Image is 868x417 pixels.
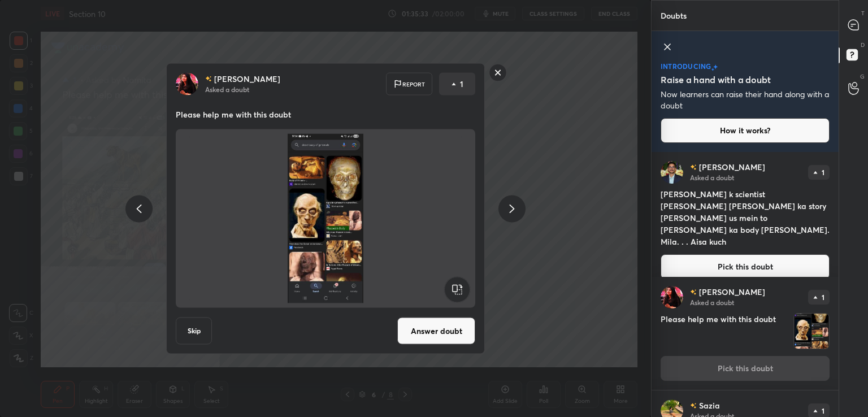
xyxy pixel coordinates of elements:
p: T [861,9,865,18]
img: 7af50ced4a40429f9e8a71d2b84a64fc.jpg [661,286,683,309]
div: grid [652,152,839,417]
p: 1 [822,407,824,414]
p: Sazia [699,401,720,410]
p: Now learners can raise their hand along with a doubt [661,89,830,111]
img: no-rating-badge.077c3623.svg [205,76,212,82]
button: Skip [176,318,212,345]
h4: Please help me with this doubt [661,313,789,349]
img: no-rating-badge.077c3623.svg [690,164,697,171]
div: Report [386,73,432,95]
p: D [861,41,865,49]
button: Answer doubt [397,318,475,345]
img: small-star.76a44327.svg [711,68,714,71]
p: [PERSON_NAME] [699,163,765,172]
p: [PERSON_NAME] [214,75,280,84]
img: 17597654979G9HD3.JPEG [794,314,829,349]
img: 7af50ced4a40429f9e8a71d2b84a64fc.jpg [176,73,198,95]
p: Asked a doubt [205,85,249,94]
p: Doubts [652,1,696,31]
p: Asked a doubt [690,173,734,182]
p: G [860,72,865,81]
p: Please help me with this doubt [176,109,475,120]
p: [PERSON_NAME] [699,288,765,297]
button: How it works? [661,118,830,143]
img: no-rating-badge.077c3623.svg [690,289,697,296]
h5: Raise a hand with a doubt [661,73,771,86]
p: 1 [822,169,824,176]
img: large-star.026637fe.svg [713,64,718,69]
p: introducing [661,63,711,69]
img: dd9f07eaccb34f55b9359818958cb66d.jpg [661,161,683,184]
img: no-rating-badge.077c3623.svg [690,403,697,409]
p: 1 [822,294,824,301]
button: Pick this doubt [661,254,830,279]
h4: [PERSON_NAME] k scientist [PERSON_NAME] [PERSON_NAME] ka story [PERSON_NAME] us mein to [PERSON_N... [661,188,830,247]
p: Asked a doubt [690,298,734,307]
p: 1 [460,79,463,90]
img: 17597654979G9HD3.JPEG [189,134,462,303]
